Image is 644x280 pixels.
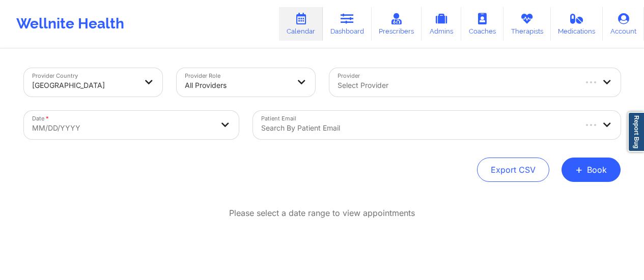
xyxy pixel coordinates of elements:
[603,7,644,41] a: Account
[575,167,583,172] span: +
[628,112,644,152] a: Report Bug
[562,158,621,182] button: +Book
[32,74,137,97] div: [GEOGRAPHIC_DATA]
[185,74,290,97] div: All Providers
[551,7,603,41] a: Medications
[477,158,549,182] button: Export CSV
[279,7,323,41] a: Calendar
[461,7,503,41] a: Coaches
[422,7,461,41] a: Admins
[229,207,415,219] p: Please select a date range to view appointments
[372,7,422,41] a: Prescribers
[323,7,372,41] a: Dashboard
[503,7,551,41] a: Therapists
